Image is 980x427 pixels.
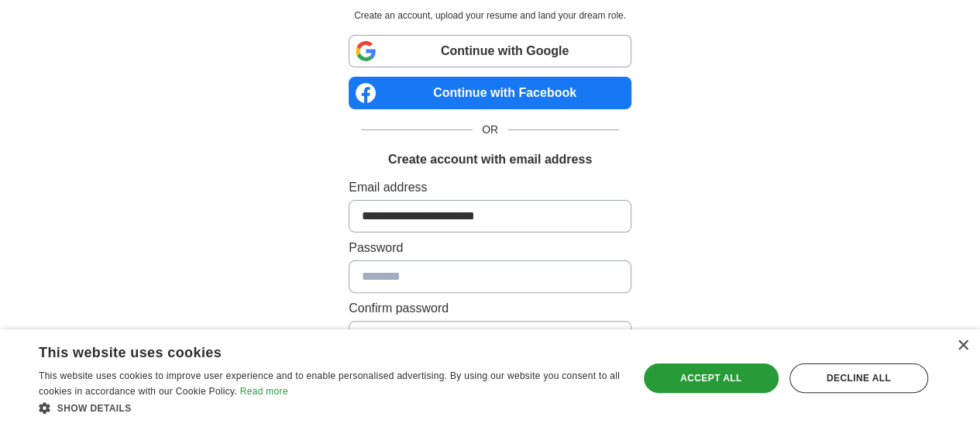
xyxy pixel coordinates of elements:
a: Read more, opens a new window [240,386,288,397]
a: Continue with Google [349,35,631,67]
h1: Create account with email address [388,150,592,169]
div: Show details [39,400,621,415]
label: Email address [349,178,631,197]
a: Continue with Facebook [349,77,631,109]
div: Close [957,340,968,352]
span: OR [473,122,507,138]
label: Password [349,239,631,257]
div: Decline all [789,363,928,393]
p: Create an account, upload your resume and land your dream role. [352,9,628,22]
div: Accept all [644,363,779,393]
div: This website uses cookies [39,339,582,362]
span: This website uses cookies to improve user experience and to enable personalised advertising. By u... [39,370,620,397]
label: Confirm password [349,299,631,318]
span: Show details [57,403,132,414]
